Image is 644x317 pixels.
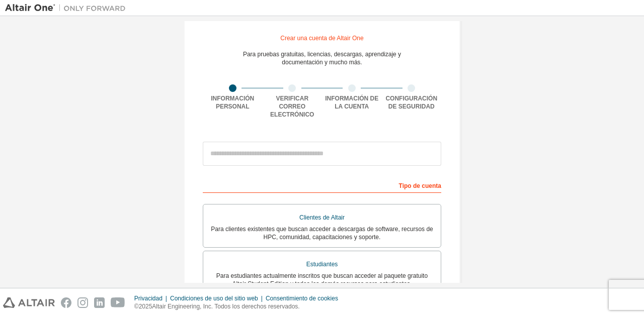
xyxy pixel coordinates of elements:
[170,295,258,302] font: Condiciones de uso del sitio web
[325,95,378,110] font: Información de la cuenta
[111,297,125,308] img: youtube.svg
[77,297,88,308] img: instagram.svg
[385,95,437,110] font: Configuración de seguridad
[211,226,433,241] font: Para clientes existentes que buscan acceder a descargas de software, recursos de HPC, comunidad, ...
[266,295,338,302] font: Consentimiento de cookies
[270,95,314,118] font: Verificar correo electrónico
[5,3,131,13] img: Altair Uno
[139,303,152,310] font: 2025
[299,214,345,221] font: Clientes de Altair
[61,297,71,308] img: facebook.svg
[280,35,363,42] font: Crear una cuenta de Altair One
[134,303,139,310] font: ©
[94,297,105,308] img: linkedin.svg
[243,51,401,58] font: Para pruebas gratuitas, licencias, descargas, aprendizaje y
[282,59,362,66] font: documentación y mucho más.
[399,182,441,189] font: Tipo de cuenta
[3,297,55,308] img: altair_logo.svg
[216,272,428,287] font: Para estudiantes actualmente inscritos que buscan acceder al paquete gratuito Altair Student Edit...
[211,95,254,110] font: Información personal
[134,295,163,302] font: Privacidad
[152,303,299,310] font: Altair Engineering, Inc. Todos los derechos reservados.
[306,261,338,268] font: Estudiantes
